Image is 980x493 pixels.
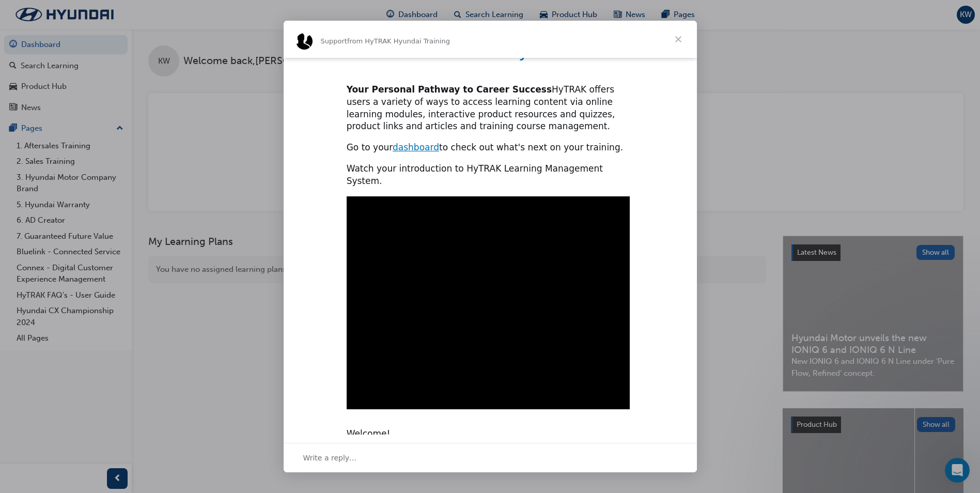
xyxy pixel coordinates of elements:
[393,142,439,152] a: dashboard
[347,416,634,441] div: Welcome!
[347,142,634,154] div: Go to your to check out what's next on your training.
[660,21,697,58] span: Close
[347,163,634,188] div: Watch your introduction to HyTRAK Learning Management System.
[347,84,634,133] div: HyTRAK offers users a variety of ways to access learning content via online learning modules, int...
[303,451,357,465] span: Write a reply…
[284,443,697,472] div: Open conversation and reply
[296,33,313,50] img: Profile image for Support
[347,37,450,45] span: from HyTRAK Hyundai Training
[299,196,677,409] video: Play video
[347,84,552,95] b: Your Personal Pathway to Career Success
[321,37,347,45] span: Support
